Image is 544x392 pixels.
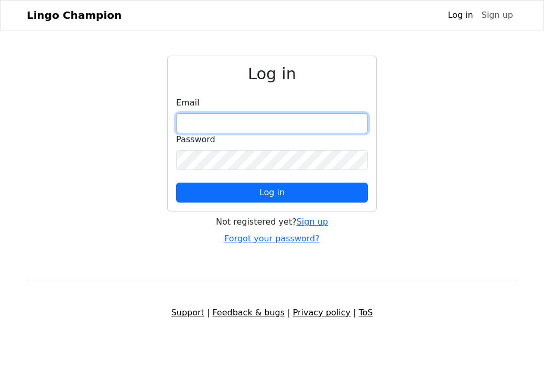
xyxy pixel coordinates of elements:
a: Support [171,308,204,317]
a: ToS [358,308,373,317]
button: Log in [176,183,368,203]
h2: Log in [176,65,368,84]
a: Log in [443,5,477,26]
a: Forgot your password? [224,234,320,243]
a: Privacy policy [293,308,351,317]
a: Lingo Champion [27,5,122,26]
a: Feedback & bugs [212,308,285,317]
label: Email [176,97,199,109]
a: Sign up [297,217,328,227]
div: | | | [20,306,524,319]
span: Log in [259,187,285,197]
label: Password [176,133,215,146]
a: Sign up [477,5,517,26]
div: Not registered yet? [167,216,377,228]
